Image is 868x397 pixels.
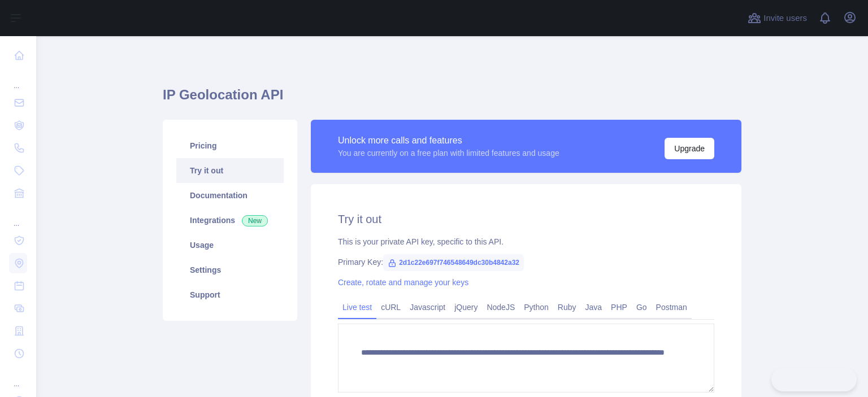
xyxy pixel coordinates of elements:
[176,208,284,233] a: Integrations New
[745,9,809,27] button: Invite users
[338,298,376,316] a: Live test
[163,86,741,113] h1: IP Geolocation API
[632,298,652,316] a: Go
[383,254,524,271] span: 2d1c22e697f746548649dc30b4842a32
[553,298,581,316] a: Ruby
[665,138,714,159] button: Upgrade
[450,298,482,316] a: jQuery
[176,133,284,158] a: Pricing
[9,206,27,228] div: ...
[581,298,607,316] a: Java
[405,298,450,316] a: Javascript
[338,134,559,147] div: Unlock more calls and features
[176,233,284,258] a: Usage
[482,298,519,316] a: NodeJS
[763,12,807,25] span: Invite users
[376,298,405,316] a: cURL
[176,158,284,183] a: Try it out
[338,278,468,287] a: Create, rotate and manage your keys
[176,183,284,208] a: Documentation
[606,298,632,316] a: PHP
[652,298,692,316] a: Postman
[176,282,284,307] a: Support
[338,256,714,268] div: Primary Key:
[242,215,268,226] span: New
[338,236,714,247] div: This is your private API key, specific to this API.
[519,298,553,316] a: Python
[771,368,857,391] iframe: Toggle Customer Support
[9,366,27,389] div: ...
[338,211,714,227] h2: Try it out
[338,147,559,159] div: You are currently on a free plan with limited features and usage
[9,68,27,90] div: ...
[176,258,284,282] a: Settings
